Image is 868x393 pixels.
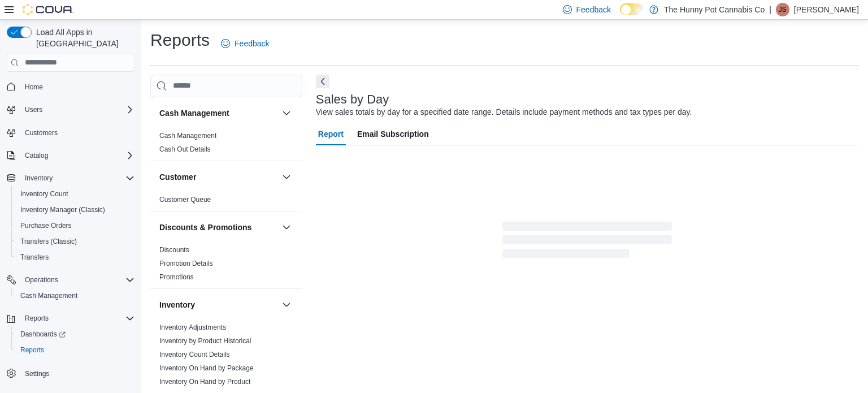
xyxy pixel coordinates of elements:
div: Cash Management [150,129,302,161]
h3: Customer [159,171,196,183]
span: Home [20,80,134,94]
span: Inventory Adjustments [159,323,226,332]
p: | [769,3,771,16]
input: Dark Mode [620,3,644,15]
span: Inventory by Product Historical [159,336,251,346]
a: Customer Queue [159,196,211,204]
button: Next [316,75,329,88]
a: Purchase Orders [16,219,76,232]
a: Cash Management [159,132,216,140]
div: Discounts & Promotions [150,243,302,288]
span: Catalog [20,149,134,162]
a: Customers [20,126,62,140]
a: Inventory by Product Historical [159,337,251,345]
span: Reports [16,343,134,357]
span: Operations [25,275,58,284]
button: Inventory Manager (Classic) [11,202,139,218]
span: Reports [20,346,44,355]
a: Transfers [16,251,53,264]
span: Dashboards [20,330,66,339]
button: Inventory [20,171,57,185]
span: Users [25,105,42,114]
a: Transfers (Classic) [16,235,81,248]
span: Feedback [235,38,269,49]
span: Inventory [25,174,53,183]
span: Inventory Count Details [159,350,230,359]
span: Purchase Orders [20,221,72,230]
h3: Inventory [159,299,195,310]
span: Settings [25,369,49,378]
span: Reports [25,314,49,323]
button: Inventory Count [11,186,139,202]
a: Promotion Details [159,260,213,267]
a: Inventory On Hand by Package [159,364,254,372]
button: Cash Management [159,107,277,119]
h3: Discounts & Promotions [159,222,251,233]
span: Loading [502,224,672,260]
span: Inventory Manager (Classic) [16,203,134,217]
span: Home [25,83,43,92]
a: Cash Management [16,289,82,303]
a: Home [20,80,47,94]
span: Customers [25,128,58,137]
button: Reports [20,312,53,325]
button: Users [20,103,47,116]
a: Dashboards [16,327,70,341]
span: Inventory Count [20,189,68,198]
span: Cash Out Details [159,145,211,154]
img: Cova [23,4,73,15]
span: Inventory On Hand by Product [159,377,250,386]
span: Cash Management [159,131,216,140]
button: Customers [2,124,139,141]
button: Settings [2,365,139,381]
h3: Sales by Day [316,93,389,106]
a: Discounts [159,246,189,254]
button: Inventory [2,170,139,186]
span: Catalog [25,151,48,160]
button: Customer [159,171,277,183]
span: Discounts [159,245,189,254]
button: Cash Management [280,106,293,120]
span: Cash Management [20,291,77,300]
button: Reports [2,310,139,326]
a: Reports [16,343,49,357]
span: Inventory Manager (Classic) [20,205,105,214]
button: Catalog [20,149,53,162]
button: Transfers [11,249,139,265]
span: Reports [20,312,134,325]
button: Operations [20,273,63,287]
span: Cash Management [16,289,134,303]
span: Load All Apps in [GEOGRAPHIC_DATA] [32,27,134,49]
a: Dashboards [11,326,139,342]
button: Users [2,102,139,118]
span: Operations [20,273,134,287]
button: Inventory [159,299,277,310]
span: Dark Mode [620,15,620,16]
div: View sales totals by day for a specified date range. Details include payment methods and tax type... [316,106,692,118]
button: Purchase Orders [11,218,139,234]
span: Inventory Count [16,187,134,201]
a: Inventory On Hand by Product [159,378,250,386]
a: Promotions [159,273,194,281]
button: Catalog [2,148,139,163]
button: Reports [11,342,139,358]
button: Transfers (Classic) [11,234,139,249]
button: Customer [280,170,293,184]
div: Customer [150,193,302,211]
a: Inventory Manager (Classic) [16,203,110,217]
span: Transfers (Classic) [20,237,77,246]
span: JS [779,3,787,16]
span: Report [318,123,344,145]
span: Transfers [16,251,134,264]
span: Customer Queue [159,195,211,204]
span: Inventory [20,171,134,185]
span: Users [20,103,134,116]
button: Discounts & Promotions [280,221,293,234]
a: Settings [20,367,54,381]
div: Jessica Steinmetz [776,3,789,16]
span: Dashboards [16,327,134,341]
span: Inventory On Hand by Package [159,364,254,373]
a: Feedback [216,32,274,55]
button: Cash Management [11,288,139,304]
